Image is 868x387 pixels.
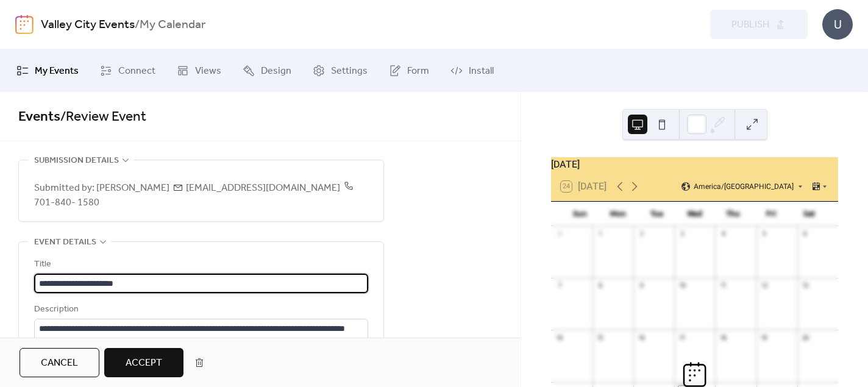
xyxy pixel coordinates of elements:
[91,54,165,87] a: Connect
[801,282,810,291] div: 13
[104,348,183,377] button: Accept
[551,157,838,172] div: [DATE]
[678,230,687,239] div: 3
[18,104,60,130] a: Events
[678,282,687,291] div: 10
[34,179,354,212] span: 701-840- 1580
[233,54,301,87] a: Design
[35,64,79,79] span: My Events
[801,230,810,239] div: 6
[34,154,119,168] span: Submission details
[719,282,728,291] div: 11
[41,13,135,37] a: Valley City Events
[331,64,368,79] span: Settings
[34,257,366,272] div: Title
[694,183,794,190] span: America/[GEOGRAPHIC_DATA]
[168,54,230,87] a: Views
[822,9,853,40] div: U
[596,230,605,239] div: 1
[41,356,78,371] span: Cancel
[596,282,605,291] div: 8
[637,333,646,343] div: 16
[790,202,828,226] div: Sat
[599,202,638,226] div: Mon
[195,64,221,79] span: Views
[678,333,687,343] div: 17
[637,230,646,239] div: 2
[34,235,96,250] span: Event details
[140,13,205,37] b: My Calendar
[637,282,646,291] div: 9
[15,15,34,34] img: logo
[34,181,368,210] span: Submitted by: [PERSON_NAME] [EMAIL_ADDRESS][DOMAIN_NAME]
[118,64,155,79] span: Connect
[380,54,438,87] a: Form
[261,64,291,79] span: Design
[555,333,564,343] div: 14
[7,54,88,87] a: My Events
[719,230,728,239] div: 4
[714,202,752,226] div: Thu
[638,202,676,226] div: Tue
[126,356,162,371] span: Accept
[441,54,503,87] a: Install
[555,230,564,239] div: 31
[561,202,599,226] div: Sun
[304,54,377,87] a: Settings
[760,333,769,343] div: 19
[596,333,605,343] div: 15
[34,302,366,317] div: Description
[760,282,769,291] div: 12
[801,333,810,343] div: 20
[752,202,791,226] div: Fri
[407,64,429,79] span: Form
[135,13,140,37] b: /
[555,282,564,291] div: 7
[469,64,494,79] span: Install
[20,348,99,377] button: Cancel
[719,333,728,343] div: 18
[60,104,146,130] span: / Review Event
[675,202,714,226] div: Wed
[760,230,769,239] div: 5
